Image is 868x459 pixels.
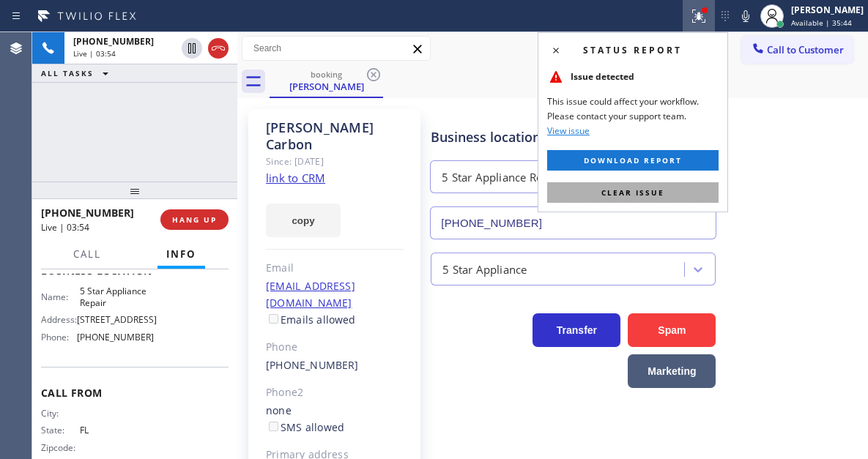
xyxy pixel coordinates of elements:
[442,169,563,186] div: 5 Star Appliance Repair
[80,425,153,436] span: FL
[73,247,101,261] span: Call
[735,6,756,26] button: Mute
[266,339,404,356] div: Phone
[533,313,620,347] button: Transfer
[266,313,356,326] label: Emails allowed
[160,209,229,230] button: HANG UP
[182,38,202,59] button: Hold Customer
[41,386,229,400] span: Call From
[741,36,853,64] button: Call to Customer
[266,153,404,170] div: Since: [DATE]
[41,221,89,234] span: Live | 03:54
[77,314,157,325] span: [STREET_ADDRESS]
[41,425,80,436] span: State:
[166,247,196,261] span: Info
[41,291,80,302] span: Name:
[32,64,123,82] button: ALL TASKS
[80,286,153,308] span: 5 Star Appliance Repair
[431,127,716,147] div: Business location
[266,204,341,237] button: copy
[41,408,80,419] span: City:
[77,332,154,343] span: [PHONE_NUMBER]
[269,422,278,431] input: SMS allowed
[430,206,716,239] input: Phone Number
[271,69,382,80] div: booking
[266,260,404,277] div: Email
[41,206,134,220] span: [PHONE_NUMBER]
[628,354,716,388] button: Marketing
[157,240,205,269] button: Info
[266,119,404,153] div: [PERSON_NAME] Carbon
[73,35,154,48] span: [PHONE_NUMBER]
[242,37,430,60] input: Search
[73,48,116,59] span: Live | 03:54
[767,43,844,56] span: Call to Customer
[266,384,404,401] div: Phone2
[791,4,864,16] div: [PERSON_NAME]
[208,38,229,59] button: Hang up
[266,403,404,436] div: none
[271,80,382,93] div: [PERSON_NAME]
[271,65,382,97] div: Liliana Carbon
[266,420,344,434] label: SMS allowed
[442,261,527,277] div: 5 Star Appliance
[41,332,77,343] span: Phone:
[266,279,355,310] a: [EMAIL_ADDRESS][DOMAIN_NAME]
[791,18,852,28] span: Available | 35:44
[266,171,325,185] a: link to CRM
[172,214,217,225] span: HANG UP
[41,442,80,453] span: Zipcode:
[64,240,110,269] button: Call
[269,314,278,324] input: Emails allowed
[628,313,716,347] button: Spam
[41,68,94,78] span: ALL TASKS
[41,314,77,325] span: Address:
[266,358,359,372] a: [PHONE_NUMBER]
